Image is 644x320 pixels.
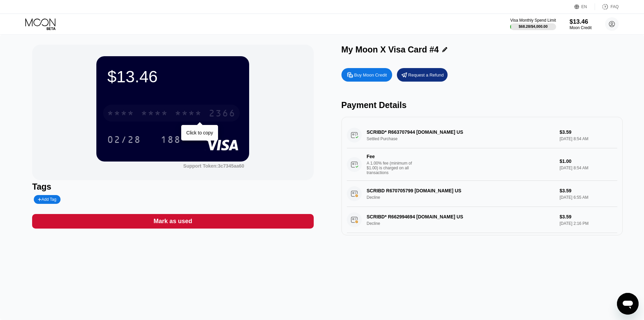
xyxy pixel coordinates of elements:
[617,293,639,315] iframe: Button to launch messaging window
[408,72,444,78] div: Request a Refund
[367,154,414,159] div: Fee
[107,67,238,86] div: $13.46
[559,166,617,170] div: [DATE] 8:54 AM
[32,182,313,192] div: Tags
[570,18,592,30] div: $13.46Moon Credit
[186,130,213,135] div: Click to copy
[107,135,141,146] div: 02/28
[581,4,587,9] div: EN
[574,3,595,10] div: EN
[510,18,556,23] div: Visa Monthly Spend Limit
[397,68,448,82] div: Request a Refund
[595,3,619,10] div: FAQ
[341,68,392,82] div: Buy Moon Credit
[570,18,592,25] div: $13.46
[156,131,186,148] div: 188
[611,4,619,9] div: FAQ
[367,161,418,175] div: A 1.00% fee (minimum of $1.00) is charged on all transactions
[32,214,313,229] div: Mark as used
[183,163,244,169] div: Support Token:3c7345aa60
[510,18,556,30] div: Visa Monthly Spend Limit$68.28/$4,000.00
[559,158,617,164] div: $1.00
[102,131,146,148] div: 02/28
[341,45,439,55] div: My Moon X Visa Card #4
[153,217,192,225] div: Mark as used
[341,100,623,110] div: Payment Details
[347,148,617,181] div: FeeA 1.00% fee (minimum of $1.00) is charged on all transactions$1.00[DATE] 8:54 AM
[183,163,244,169] div: Support Token: 3c7345aa60
[34,195,60,204] div: Add Tag
[161,135,181,146] div: 188
[354,72,387,78] div: Buy Moon Credit
[38,197,56,202] div: Add Tag
[209,109,236,120] div: 2366
[570,25,592,30] div: Moon Credit
[519,24,548,28] div: $68.28 / $4,000.00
